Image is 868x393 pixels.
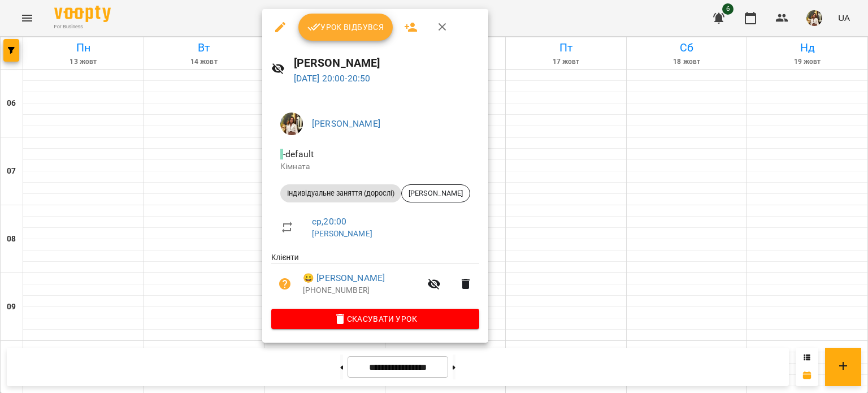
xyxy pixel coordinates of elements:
[271,252,479,308] ul: Клієнти
[303,285,420,296] p: [PHONE_NUMBER]
[312,118,380,129] a: [PERSON_NAME]
[312,216,346,227] a: ср , 20:00
[401,184,470,202] div: [PERSON_NAME]
[280,149,316,159] span: - default
[280,113,303,135] img: aea806cbca9c040a8c2344d296ea6535.jpg
[402,188,470,198] span: [PERSON_NAME]
[271,309,479,329] button: Скасувати Урок
[271,270,298,297] button: Візит ще не сплачено. Додати оплату?
[280,312,470,326] span: Скасувати Урок
[294,73,371,84] a: [DATE] 20:00-20:50
[280,188,401,198] span: Індивідуальне заняття (дорослі)
[312,229,372,238] a: [PERSON_NAME]
[298,14,393,41] button: Урок відбувся
[307,20,384,34] span: Урок відбувся
[294,54,479,72] h6: [PERSON_NAME]
[280,161,470,172] p: Кімната
[303,271,385,285] a: 😀 [PERSON_NAME]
